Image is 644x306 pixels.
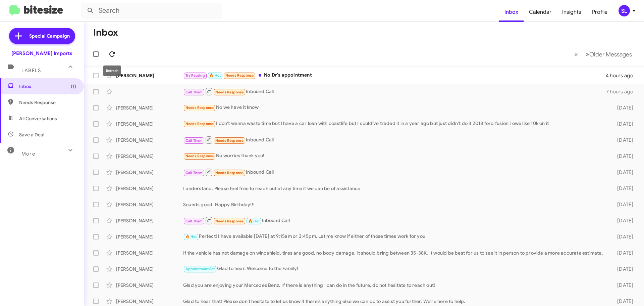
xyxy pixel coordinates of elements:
[19,131,44,138] span: Save a Deal
[21,151,35,157] span: More
[185,154,214,158] span: Needs Response
[116,169,183,176] div: [PERSON_NAME]
[183,152,606,160] div: No worries thank you!
[21,68,41,74] span: Labels
[11,50,72,57] div: [PERSON_NAME] Imports
[606,298,639,305] div: [DATE]
[116,201,183,208] div: [PERSON_NAME]
[499,2,524,22] a: Inbox
[619,5,630,16] div: SL
[606,233,639,240] div: [DATE]
[116,250,183,256] div: [PERSON_NAME]
[574,50,578,58] span: «
[248,219,260,223] span: 🔥 Hot
[225,73,254,78] span: Needs Response
[183,298,606,305] div: Glad to hear that! Please don’t hesitate to let us know if there’s anything else we can do to ass...
[19,115,57,122] span: All Conversations
[606,217,639,224] div: [DATE]
[103,65,121,76] div: Refresh
[606,250,639,256] div: [DATE]
[185,219,203,223] span: Call Them
[606,121,639,127] div: [DATE]
[185,122,214,126] span: Needs Response
[183,168,606,176] div: Inbound Call
[209,73,221,78] span: 🔥 Hot
[215,90,244,94] span: Needs Response
[183,265,606,273] div: Glad to hear. Welcome to the Family!
[183,87,606,96] div: Inbound Call
[81,3,222,19] input: Search
[215,219,244,223] span: Needs Response
[116,137,183,143] div: [PERSON_NAME]
[524,2,557,22] a: Calendar
[215,138,244,143] span: Needs Response
[571,47,636,61] nav: Page navigation example
[9,28,75,44] a: Special Campaign
[183,282,606,289] div: Glad you are enjoying your Mercedes Benz. If there is anything I can do in the future, do not hes...
[606,153,639,160] div: [DATE]
[606,88,639,95] div: 7 hours ago
[116,266,183,272] div: [PERSON_NAME]
[183,216,606,225] div: Inbound Call
[185,234,197,239] span: 🔥 Hot
[116,153,183,160] div: [PERSON_NAME]
[185,267,215,271] span: Appointment Set
[116,72,183,79] div: [PERSON_NAME]
[606,201,639,208] div: [DATE]
[606,72,639,79] div: 4 hours ago
[557,2,587,22] a: Insights
[183,250,606,256] div: If the vehicle has not damage on windshield, tires are good, no body damage. It should bring betw...
[185,171,203,175] span: Call Them
[183,104,606,112] div: No we have it know
[606,185,639,192] div: [DATE]
[71,83,76,90] span: (1)
[183,233,606,241] div: Perfect! I have available [DATE] at 9:15am or 3:45pm. Let me know if either of those times work f...
[183,120,606,128] div: I don't wanna waste time but I have a car loan with coastlife but I could've traded it in a year ...
[116,217,183,224] div: [PERSON_NAME]
[183,72,606,79] div: No Dr's appointment
[606,169,639,176] div: [DATE]
[215,171,244,175] span: Needs Response
[93,27,118,38] h1: Inbox
[587,2,613,22] a: Profile
[19,83,76,90] span: Inbox
[185,138,203,143] span: Call Them
[19,99,76,106] span: Needs Response
[185,90,203,94] span: Call Them
[185,105,214,110] span: Needs Response
[586,50,589,58] span: »
[570,47,582,61] button: Previous
[116,185,183,192] div: [PERSON_NAME]
[116,104,183,111] div: [PERSON_NAME]
[589,51,632,58] span: Older Messages
[183,136,606,144] div: Inbound Call
[183,185,606,192] div: I understand. Please feel free to reach out at any time if we can be of assistance
[116,121,183,127] div: [PERSON_NAME]
[613,5,637,16] button: SL
[116,298,183,305] div: [PERSON_NAME]
[116,233,183,240] div: [PERSON_NAME]
[606,266,639,272] div: [DATE]
[606,137,639,143] div: [DATE]
[183,201,606,208] div: Sounds good. Happy Birthday!!!
[29,33,70,39] span: Special Campaign
[185,73,205,78] span: Try Pausing
[606,282,639,289] div: [DATE]
[116,282,183,289] div: [PERSON_NAME]
[582,47,636,61] button: Next
[606,104,639,111] div: [DATE]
